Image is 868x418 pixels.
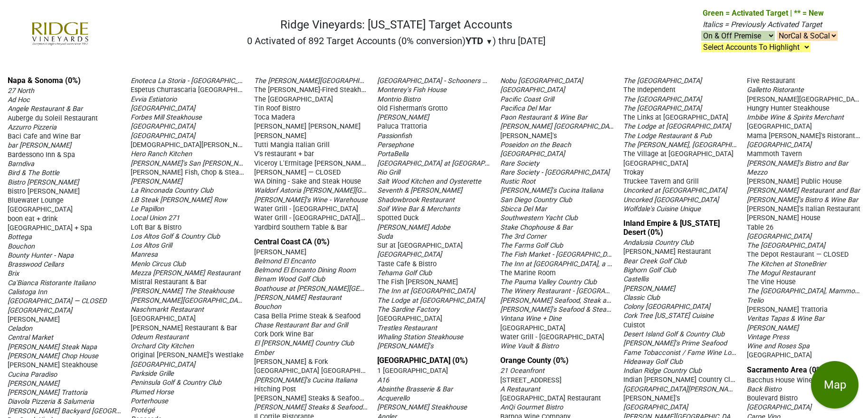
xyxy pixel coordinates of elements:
[131,361,195,369] span: [GEOGRAPHIC_DATA]
[623,104,702,112] span: The [GEOGRAPHIC_DATA]
[254,85,376,94] span: The [PERSON_NAME]-Fired Steakhouse
[247,35,545,46] h2: 0 Activated of 892 Target Accounts (0% conversion) ) thru [DATE]
[131,150,192,158] span: Hero Ranch Kitchen
[377,367,448,375] span: 1 [GEOGRAPHIC_DATA]
[254,223,347,232] span: Yardbird Southern Table & Bar
[8,215,57,223] span: boon eat + drink
[623,257,687,265] span: Bear Creek Golf Club
[377,324,437,332] span: Trestles Restaurant
[131,186,213,195] span: La Rinconada Country Club
[8,279,95,287] span: Ca'Bianca Ristorante Italiano
[377,394,410,402] span: Acquerello
[131,342,194,350] span: Orchard City Kitchen
[131,260,186,268] span: Menlo Circus Club
[377,376,389,384] span: A16
[377,306,439,314] span: The Sardine Factory
[131,76,307,85] span: Enoteca La Storia - [GEOGRAPHIC_DATA][PERSON_NAME]
[254,205,358,213] span: Water Grill - [GEOGRAPHIC_DATA]
[131,140,284,149] span: [DEMOGRAPHIC_DATA][PERSON_NAME] Roadside
[377,158,516,167] span: [GEOGRAPHIC_DATA] at [GEOGRAPHIC_DATA]
[131,205,164,213] span: Le Papillon
[377,168,400,176] span: Rio Grill
[377,287,475,295] span: The Inn at [GEOGRAPHIC_DATA]
[500,242,563,250] span: The Farms Golf Club
[377,205,460,213] span: Soif Wine Bar & Merchants
[254,76,384,85] span: The [PERSON_NAME][GEOGRAPHIC_DATA]
[8,114,98,122] span: Auberge du Soleil Restaurant
[377,113,429,121] span: [PERSON_NAME]
[8,325,32,333] span: Celadon
[8,297,106,305] span: [GEOGRAPHIC_DATA] — CLOSED
[623,239,694,247] span: Andalusia Country Club
[254,95,333,103] span: The [GEOGRAPHIC_DATA]
[623,205,701,213] span: Wolfdale's Cuisine Unique
[747,86,804,94] span: Galletto Ristorante
[254,237,330,246] a: Central Coast CA (0%)
[8,307,72,315] span: [GEOGRAPHIC_DATA]
[131,251,158,259] span: Manresa
[623,266,676,274] span: Bighorn Golf Club
[747,306,828,314] span: [PERSON_NAME] Trattoria
[377,242,463,250] span: Sur at [GEOGRAPHIC_DATA]
[623,358,683,366] span: Hideaway Golf Club
[500,150,565,158] span: [GEOGRAPHIC_DATA]
[254,186,420,195] span: Waldorf Astoria [PERSON_NAME][GEOGRAPHIC_DATA]
[500,376,562,384] span: [STREET_ADDRESS]
[747,205,860,213] span: [PERSON_NAME]'s Italian Restaurant
[254,257,315,265] span: Belmond El Encanto
[377,122,427,130] span: Paluca Trattoria
[254,402,485,411] span: [PERSON_NAME] Steaks & Seafood - [GEOGRAPHIC_DATA][PERSON_NAME]
[254,312,361,320] span: Casa Bella Prime Steak & Seafood
[623,339,727,347] span: [PERSON_NAME]'s Prime Seafood
[377,86,447,94] span: Monterey's Fish House
[747,186,860,195] span: [PERSON_NAME] Restaurant and Bar
[747,286,861,295] span: The [GEOGRAPHIC_DATA], Mammoth
[747,150,802,158] span: Mammoth Tavern
[623,113,728,121] span: The Links at [GEOGRAPHIC_DATA]
[8,334,53,342] span: Central Market
[131,324,237,332] span: [PERSON_NAME] Restaurant & Bar
[254,284,413,293] span: Boathouse at [PERSON_NAME][GEOGRAPHIC_DATA]
[377,76,530,85] span: [GEOGRAPHIC_DATA] - Schooners Coastal Kitchen
[131,223,181,232] span: Loft Bar & Bistro
[747,251,849,259] span: The Depot Restaurant — CLOSED
[8,361,98,369] span: [PERSON_NAME] Steakhouse
[747,232,811,241] span: [GEOGRAPHIC_DATA]
[131,95,177,103] span: Evvia Estiatorio
[486,37,493,46] span: ▼
[811,361,858,409] button: Map
[623,312,714,320] span: Cork Tree [US_STATE] Cuisine
[623,168,644,176] span: Trokay
[747,104,830,112] span: Hungry Hunter Steakhouse
[377,232,393,241] span: Suda
[466,35,483,46] span: YTD
[254,248,306,256] span: [PERSON_NAME]
[623,275,649,283] span: Castellis
[747,168,767,176] span: Mezzo
[747,269,815,277] span: The Mogul Restaurant
[747,223,773,232] span: Table 26
[254,196,368,204] span: [PERSON_NAME]'s Wine - Warehouse
[747,77,795,85] span: Five Restaurant
[8,160,34,168] span: Barndiva
[623,196,719,204] span: Uncorked [GEOGRAPHIC_DATA]
[500,367,544,375] span: 21 Oceanfront
[747,214,820,222] span: [PERSON_NAME] House
[747,141,811,149] span: [GEOGRAPHIC_DATA]
[254,113,295,121] span: Toca Madera
[747,403,811,411] span: [GEOGRAPHIC_DATA]
[377,104,448,112] span: Old Fisherman's Grotto
[131,214,180,222] span: Local Union 271
[254,366,386,375] span: [GEOGRAPHIC_DATA] [GEOGRAPHIC_DATA]
[623,394,680,402] span: [PERSON_NAME]'s
[703,20,822,29] span: Italics = Previously Activated Target
[8,196,64,204] span: Bluewater Lounge
[377,214,419,222] span: Spotted Duck
[623,132,712,140] span: The Lodge Restaurant & Pub
[8,76,81,85] a: Napa & Sonoma (0%)
[131,122,195,130] span: [GEOGRAPHIC_DATA]
[500,333,604,341] span: Water Grill - [GEOGRAPHIC_DATA]
[254,321,348,329] span: Chase Restaurant Bar and Grill
[500,356,569,365] a: Orange County (0%)
[500,296,651,305] span: [PERSON_NAME] Seafood, Steak and Crab House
